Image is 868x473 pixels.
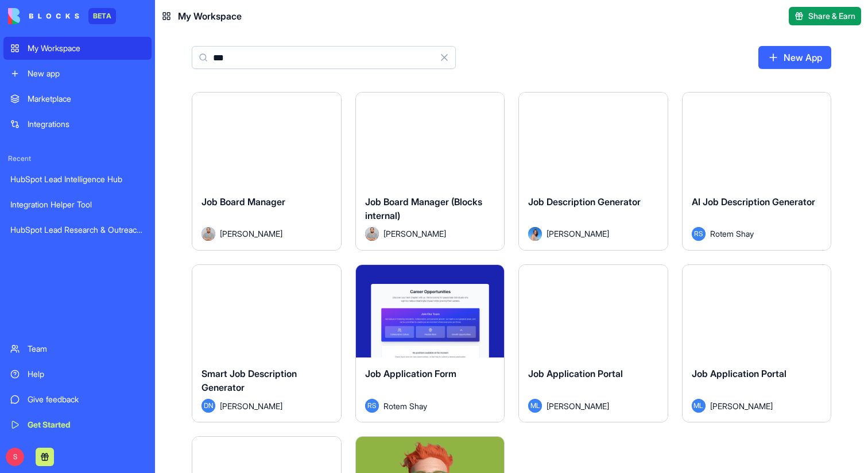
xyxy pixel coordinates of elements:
span: Job Application Portal [692,368,786,379]
span: Job Board Manager [201,196,285,207]
div: Give feedback [28,394,145,405]
a: Job Board ManagerAvatar[PERSON_NAME] [192,92,342,251]
div: BETA [88,8,116,24]
a: HubSpot Lead Intelligence Hub [3,168,152,191]
div: Team [28,343,145,355]
a: AI Job Description GeneratorRSRotem Shay [682,92,832,251]
button: Clear [433,46,456,69]
img: Avatar [365,227,379,241]
a: Help [3,363,152,386]
a: New App [758,46,831,69]
span: Recent [3,154,152,163]
div: My Workspace [28,43,145,54]
a: Integrations [3,113,152,136]
div: Integration Helper Tool [10,199,145,210]
a: Job Application FormRSRotem Shay [355,264,505,423]
span: Rotem Shay [710,228,754,240]
span: DN [201,399,215,413]
img: Avatar [201,227,215,241]
div: HubSpot Lead Intelligence Hub [10,174,145,185]
div: New app [28,68,145,79]
a: Get Started [3,413,152,436]
a: Integration Helper Tool [3,193,152,216]
button: Share & Earn [789,7,861,25]
a: Job Description GeneratorAvatar[PERSON_NAME] [518,92,668,251]
span: [PERSON_NAME] [547,400,609,412]
a: New app [3,62,152,85]
a: Team [3,337,152,360]
span: RS [365,399,379,413]
span: [PERSON_NAME] [383,228,446,240]
span: Job Application Portal [528,368,623,379]
span: [PERSON_NAME] [710,400,773,412]
span: ML [692,399,706,413]
div: HubSpot Lead Research & Outreach Engine [10,224,145,236]
span: [PERSON_NAME] [220,228,282,240]
div: Marketplace [28,93,145,105]
div: Get Started [28,419,145,430]
a: Job Application PortalML[PERSON_NAME] [682,264,832,423]
span: Job Description Generator [528,196,641,207]
a: Marketplace [3,87,152,110]
a: Give feedback [3,388,152,411]
a: HubSpot Lead Research & Outreach Engine [3,218,152,241]
span: RS [692,227,706,241]
a: Job Application PortalML[PERSON_NAME] [518,264,668,423]
a: My Workspace [3,37,152,60]
span: Job Application Form [365,368,456,379]
span: Smart Job Description Generator [201,368,297,393]
span: ML [528,399,542,413]
span: My Workspace [178,9,242,23]
span: Rotem Shay [383,400,427,412]
a: BETA [8,8,116,24]
div: Integrations [28,118,145,130]
span: Job Board Manager (Blocks internal) [365,196,482,221]
span: AI Job Description Generator [692,196,815,207]
div: Help [28,368,145,380]
img: Avatar [528,227,542,241]
span: S [6,448,24,466]
span: Share & Earn [808,10,855,22]
img: logo [8,8,79,24]
a: Smart Job Description GeneratorDN[PERSON_NAME] [192,264,342,423]
span: [PERSON_NAME] [220,400,282,412]
a: Job Board Manager (Blocks internal)Avatar[PERSON_NAME] [355,92,505,251]
span: [PERSON_NAME] [547,228,609,240]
